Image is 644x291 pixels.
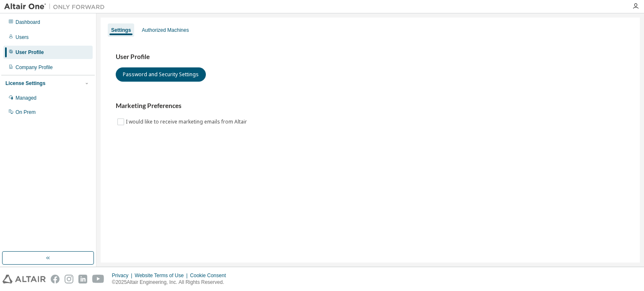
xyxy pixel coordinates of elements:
div: Authorized Machines [142,27,189,33]
img: facebook.svg [51,275,60,283]
img: youtube.svg [92,275,104,283]
button: Password and Security Settings [116,67,206,82]
img: altair_logo.svg [3,275,46,283]
h3: User Profile [116,53,625,61]
label: I would like to receive marketing emails from Altair [126,117,249,127]
img: instagram.svg [65,275,73,283]
div: Dashboard [16,19,40,26]
h3: Marketing Preferences [116,102,625,110]
div: License Settings [5,80,45,87]
div: Users [16,34,29,41]
img: Altair One [4,3,109,11]
div: Privacy [112,272,135,279]
div: Managed [16,95,36,101]
p: © 2025 Altair Engineering, Inc. All Rights Reserved. [112,279,231,286]
div: Website Terms of Use [135,272,190,279]
div: Cookie Consent [190,272,231,279]
div: On Prem [16,109,36,116]
img: linkedin.svg [78,275,87,283]
div: Company Profile [16,64,53,71]
div: User Profile [16,49,44,56]
div: Settings [111,27,131,33]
